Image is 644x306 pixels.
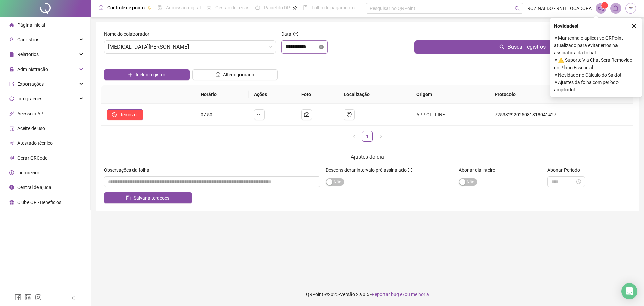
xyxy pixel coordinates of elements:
span: pushpin [147,6,151,10]
th: Ações [249,85,296,104]
span: close [632,24,636,28]
span: home [9,23,14,27]
span: left [352,135,356,139]
td: 72533292025081818041427 [489,104,633,126]
span: Clube QR - Beneficios [17,200,61,205]
button: Remover [107,109,143,120]
span: Salvar alterações [133,194,169,202]
span: Buscar registros [507,43,546,51]
span: Aceite de uso [17,126,45,131]
span: file [9,52,14,57]
span: Financeiro [17,170,39,175]
span: sun [207,5,211,10]
span: pushpin [293,6,297,10]
span: qrcode [9,156,14,160]
span: ROZINALDO - RNH LOCADORA [527,5,592,12]
span: Atestado técnico [17,140,53,146]
span: audit [9,126,14,131]
span: ⚬ Novidade no Cálculo do Saldo! [554,71,638,79]
li: Próxima página [375,131,386,142]
span: Remover [119,111,138,118]
span: Gerar QRCode [17,155,47,161]
button: Buscar registros [414,40,631,54]
span: camera [304,112,309,117]
span: Reportar bug e/ou melhoria [372,292,429,297]
sup: 1 [601,2,608,9]
span: Admissão digital [166,5,201,10]
span: environment [346,112,352,117]
span: Alterar jornada [223,71,254,78]
label: Abonar Período [547,166,584,174]
span: Exportações [17,81,44,87]
span: instagram [35,294,42,301]
th: Origem [411,85,489,104]
img: 53026 [626,3,636,13]
span: Novidades ! [554,22,578,30]
div: Open Intercom Messenger [621,283,637,299]
span: Controle de ponto [107,5,145,10]
span: save [126,195,131,200]
span: search [499,44,505,50]
span: Desconsiderar intervalo pré-assinalado [326,167,407,173]
a: Alterar jornada [192,73,278,78]
span: gift [9,200,14,205]
span: solution [9,141,14,145]
span: plus [128,72,133,77]
span: stop [112,112,117,117]
span: api [9,111,14,116]
span: search [515,6,520,11]
footer: QRPoint © 2025 - 2.90.5 - [91,282,644,306]
span: book [303,5,308,10]
span: facebook [15,294,21,301]
span: 1 [604,3,606,8]
span: export [9,82,14,86]
span: YASMIN LOPES MONTEZUMA [108,41,272,53]
span: 07:50 [201,112,212,117]
th: Horário [195,85,249,104]
th: Foto [296,85,338,104]
button: left [348,131,359,142]
span: info-circle [408,168,412,172]
button: Alterar jornada [192,69,278,80]
span: Relatórios [17,52,39,57]
span: ellipsis [257,112,262,117]
span: ⚬ Ajustes da folha com período ampliado! [554,79,638,93]
li: Página anterior [348,131,359,142]
span: user-add [9,37,14,42]
span: Gestão de férias [215,5,249,10]
span: Data [281,31,291,37]
th: Localização [338,85,411,104]
span: close-circle [319,45,324,49]
span: left [71,296,76,300]
span: Ajustes do dia [351,154,384,160]
span: ⚬ Mantenha o aplicativo QRPoint atualizado para evitar erros na assinatura da folha! [554,34,638,56]
span: Integrações [17,96,42,101]
button: right [375,131,386,142]
span: question-circle [293,32,298,36]
span: right [379,135,383,139]
label: Nome do colaborador [104,30,154,38]
button: Incluir registro [104,69,190,80]
span: Central de ajuda [17,185,51,190]
th: Protocolo [489,85,633,104]
span: Versão [340,292,355,297]
span: clock-circle [216,72,220,77]
span: Folha de pagamento [312,5,355,10]
span: lock [9,67,14,72]
label: Observações da folha [104,166,154,174]
label: Abonar dia inteiro [459,166,500,174]
span: Painel do DP [264,5,290,10]
span: dashboard [255,5,260,10]
span: Incluir registro [136,71,165,78]
span: notification [598,5,604,11]
span: Página inicial [17,22,45,28]
span: info-circle [9,185,14,190]
a: 1 [362,131,372,141]
td: APP OFFLINE [411,104,489,126]
span: linkedin [25,294,32,301]
span: Acesso à API [17,111,45,116]
button: Salvar alterações [104,192,192,203]
span: file-done [157,5,162,10]
li: 1 [362,131,373,142]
